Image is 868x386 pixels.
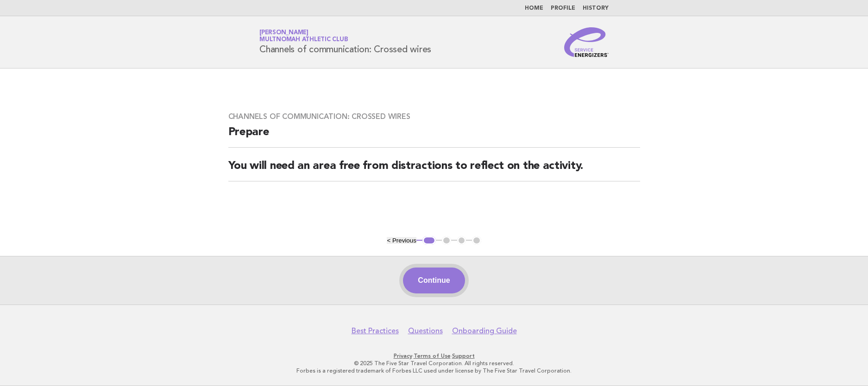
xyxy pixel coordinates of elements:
[551,6,575,11] a: Profile
[228,112,640,121] h3: Channels of communication: Crossed wires
[228,159,640,181] h2: You will need an area free from distractions to reflect on the activity.
[394,353,412,359] a: Privacy
[403,268,465,293] button: Continue
[151,367,717,374] p: Forbes is a registered trademark of Forbes LLC used under license by The Five Star Travel Corpora...
[151,360,717,367] p: © 2025 The Five Star Travel Corporation. All rights reserved.
[228,125,640,148] h2: Prepare
[259,30,348,43] a: [PERSON_NAME]Multnomah Athletic Club
[452,326,517,336] a: Onboarding Guide
[352,326,399,336] a: Best Practices
[452,353,475,359] a: Support
[259,37,348,43] span: Multnomah Athletic Club
[259,30,431,54] h1: Channels of communication: Crossed wires
[414,353,451,359] a: Terms of Use
[525,6,543,11] a: Home
[408,326,443,336] a: Questions
[564,27,609,57] img: Service Energizers
[151,352,717,360] p: · ·
[387,237,416,244] button: < Previous
[583,6,609,11] a: History
[422,236,436,245] button: 1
